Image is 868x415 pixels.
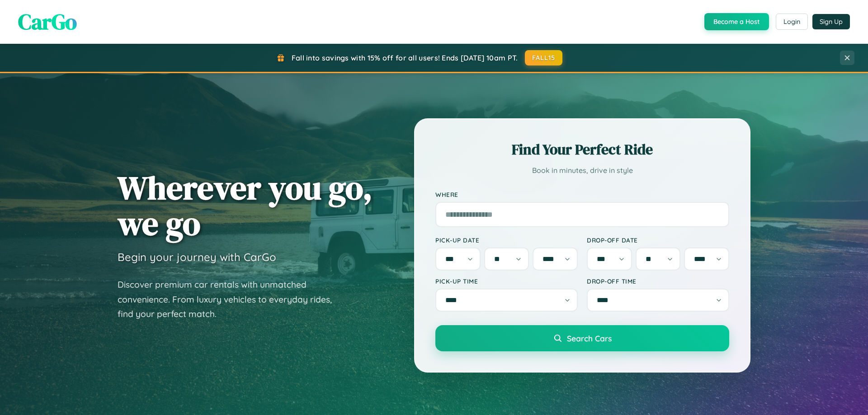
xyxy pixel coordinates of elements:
h3: Begin your journey with CarGo [118,250,276,264]
h2: Find Your Perfect Ride [435,140,729,159]
button: FALL15 [525,50,563,65]
label: Pick-up Date [435,236,578,244]
button: Sign Up [812,14,850,29]
h1: Wherever you go, we go [118,170,373,241]
label: Pick-up Time [435,277,578,285]
p: Book in minutes, drive in style [435,164,729,177]
label: Where [435,191,729,198]
span: Search Cars [567,333,612,343]
span: Fall into savings with 15% off for all users! Ends [DATE] 10am PT. [292,53,518,62]
button: Become a Host [704,13,769,30]
label: Drop-off Time [587,277,729,285]
button: Login [776,14,808,30]
span: CarGo [18,7,77,37]
button: Search Cars [435,325,729,351]
label: Drop-off Date [587,236,729,244]
p: Discover premium car rentals with unmatched convenience. From luxury vehicles to everyday rides, ... [118,277,344,322]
